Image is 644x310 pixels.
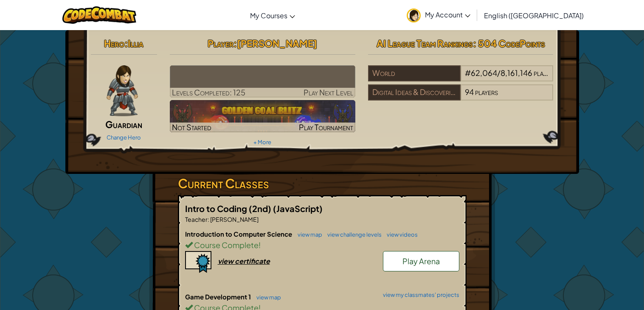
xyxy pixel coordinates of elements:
span: English ([GEOGRAPHIC_DATA]) [484,11,584,20]
span: : [208,215,209,223]
div: World [368,65,461,81]
span: / [497,68,501,78]
div: Digital Ideas & Discoveries (3rd) [368,84,461,101]
a: + More [253,139,271,145]
span: 62,064 [471,68,497,78]
span: players [475,87,498,97]
span: Player [208,37,233,49]
span: Play Arena [402,256,440,266]
a: Play Next Level [170,65,355,98]
img: CodeCombat logo [62,6,137,24]
a: Change Hero [107,134,141,141]
span: : 504 CodePoints [473,37,545,49]
img: certificate-icon.png [185,251,211,273]
span: Play Next Level [304,87,353,97]
span: Guardian [105,118,142,130]
span: AI League Team Rankings [377,37,473,49]
span: 8,161,146 [501,68,532,78]
img: Golden Goal [170,100,355,132]
span: Illia [128,37,143,49]
span: : [124,37,128,49]
a: view certificate [185,257,270,265]
span: (JavaScript) [273,203,323,214]
a: view my classmates' projects [379,292,459,298]
a: view videos [382,231,418,238]
span: ! [259,240,261,250]
img: avatar [407,8,421,22]
span: My Account [425,10,470,19]
a: view map [293,231,322,238]
a: view map [252,294,281,301]
a: My Courses [246,4,299,27]
span: Introduction to Computer Science [185,230,293,238]
span: Teacher [185,215,208,223]
span: players [534,68,557,78]
img: guardian-pose.png [107,65,138,116]
span: Hero [104,37,124,49]
a: Digital Ideas & Discoveries (3rd)94players [368,92,554,102]
span: 94 [465,87,474,97]
a: view challenge levels [323,231,382,238]
span: Levels Completed: 125 [172,87,245,97]
h3: Current Classes [178,174,467,193]
span: [PERSON_NAME] [209,215,259,223]
span: [PERSON_NAME] [237,37,317,49]
span: Play Tournament [299,122,353,132]
a: English ([GEOGRAPHIC_DATA]) [480,4,588,27]
span: My Courses [250,11,287,20]
span: Not Started [172,122,211,132]
span: Course Complete [193,240,259,250]
div: view certificate [218,257,270,265]
a: My Account [402,2,475,28]
a: Not StartedPlay Tournament [170,100,355,132]
span: Game Development 1 [185,293,252,301]
span: : [233,37,237,49]
span: Intro to Coding (2nd) [185,203,273,214]
a: World#62,064/8,161,146players [368,73,554,83]
span: # [465,68,471,78]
